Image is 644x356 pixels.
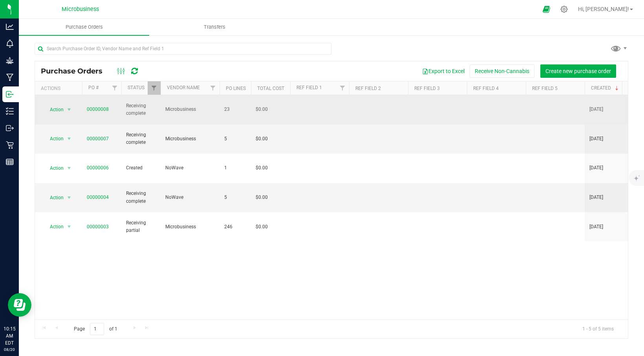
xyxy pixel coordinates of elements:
a: 00000003 [87,224,109,229]
span: select [64,221,74,232]
span: Action [43,221,64,232]
inline-svg: Grow [6,57,14,64]
span: [DATE] [589,194,603,201]
span: Purchase Orders [41,67,110,75]
button: Receive Non-Cannabis [470,64,534,78]
span: $0.00 [256,194,268,201]
span: 5 [224,194,246,201]
a: PO # [88,85,99,90]
iframe: Resource center [8,293,31,317]
span: 1 [224,164,246,172]
span: Receiving complete [126,102,156,117]
span: Created [126,164,156,172]
span: Transfers [193,24,236,31]
span: NoWave [165,194,215,201]
a: Ref Field 3 [414,86,440,91]
a: 00000007 [87,136,109,141]
a: Transfers [149,19,280,35]
inline-svg: Analytics [6,23,14,31]
inline-svg: Monitoring [6,40,14,48]
span: Action [43,104,64,115]
inline-svg: Outbound [6,124,14,132]
span: Microbusiness [165,106,215,113]
span: Microbusiness [165,223,215,231]
span: Open Ecommerce Menu [538,2,555,17]
span: select [64,133,74,144]
span: [DATE] [589,135,603,143]
a: 00000004 [87,195,109,200]
span: 1 - 5 of 5 items [576,323,620,335]
a: Filter [148,81,161,95]
input: 1 [90,323,104,335]
div: Manage settings [559,6,569,13]
span: $0.00 [256,223,268,231]
span: Action [43,163,64,174]
inline-svg: Retail [6,141,14,149]
span: Microbusiness [165,135,215,143]
span: Receiving partial [126,219,156,234]
button: Export to Excel [417,64,470,78]
a: Ref Field 1 [296,85,322,90]
span: Receiving complete [126,190,156,205]
a: Total Cost [257,86,284,91]
span: $0.00 [256,135,268,143]
span: [DATE] [589,164,603,172]
a: 00000006 [87,165,109,171]
span: select [64,192,74,203]
a: Created [591,85,620,91]
span: Page of 1 [67,323,124,335]
span: 23 [224,106,246,113]
a: PO Lines [226,86,246,91]
inline-svg: Inventory [6,107,14,115]
span: NoWave [165,164,215,172]
p: 08/20 [4,347,15,352]
span: Action [43,133,64,144]
p: 10:15 AM EDT [4,325,15,347]
a: 00000008 [87,106,109,112]
span: select [64,104,74,115]
a: Ref Field 2 [355,86,381,91]
a: Vendor Name [167,85,200,90]
button: Create new purchase order [540,64,616,78]
div: Actions [41,86,79,91]
span: [DATE] [589,223,603,231]
a: Filter [336,81,349,95]
span: Microbusiness [62,6,99,13]
span: select [64,163,74,174]
span: Create new purchase order [545,68,611,74]
inline-svg: Reports [6,158,14,166]
a: Ref Field 4 [473,86,499,91]
a: Ref Field 5 [532,86,558,91]
span: $0.00 [256,106,268,113]
a: Purchase Orders [19,19,149,35]
a: Status [128,85,145,90]
span: $0.00 [256,164,268,172]
span: [DATE] [589,106,603,113]
span: 246 [224,223,246,231]
span: Purchase Orders [55,24,113,31]
a: Filter [207,81,220,95]
span: Hi, [PERSON_NAME]! [578,6,629,12]
inline-svg: Manufacturing [6,73,14,81]
span: Action [43,192,64,203]
inline-svg: Inbound [6,90,14,98]
span: Receiving complete [126,131,156,146]
span: 5 [224,135,246,143]
a: Filter [108,81,121,95]
input: Search Purchase Order ID, Vendor Name and Ref Field 1 [35,43,331,55]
